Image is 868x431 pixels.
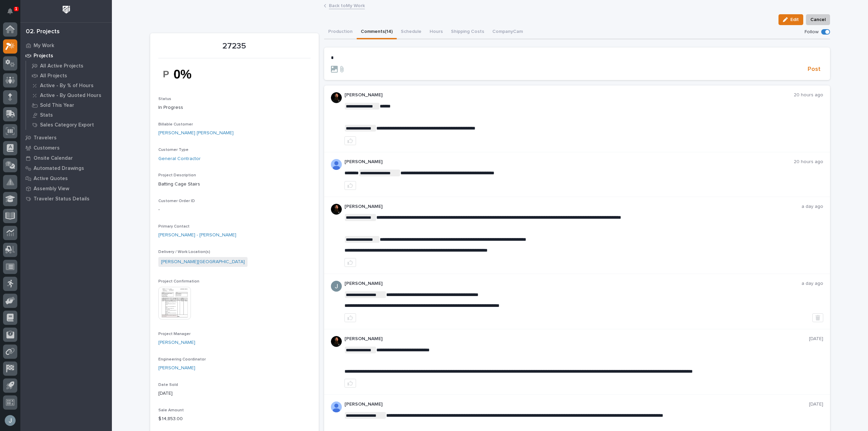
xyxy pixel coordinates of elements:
button: Delete post [812,313,823,322]
span: Billable Customer [158,122,193,126]
button: like this post [344,136,356,145]
p: Active - By Quoted Hours [40,93,101,99]
button: Cancel [806,14,830,25]
button: like this post [344,258,356,267]
span: Engineering Coordinator [158,357,206,361]
button: CompanyCam [488,25,527,39]
img: AOh14GhUnP333BqRmXh-vZ-TpYZQaFVsuOFmGre8SRZf2A=s96-c [331,401,342,412]
span: Project Manager [158,332,191,336]
img: ACg8ocIJHU6JEmo4GV-3KL6HuSvSpWhSGqG5DdxF6tKpN6m2=s96-c [331,281,342,292]
img: zmKUmRVDQjmBLfnAs97p [331,336,342,347]
button: like this post [344,181,356,190]
p: Automated Drawings [34,165,84,172]
button: Schedule [397,25,426,39]
p: Traveler Status Details [34,196,90,202]
p: [DATE] [809,401,823,407]
a: [PERSON_NAME][GEOGRAPHIC_DATA] [161,258,245,266]
span: Customer Type [158,148,189,152]
a: Traveler Status Details [20,194,112,204]
button: like this post [344,313,356,322]
img: AOh14GhUnP333BqRmXh-vZ-TpYZQaFVsuOFmGre8SRZf2A=s96-c [331,159,342,170]
div: 02. Projects [26,28,60,36]
p: a day ago [802,281,823,287]
a: Active - By % of Hours [26,81,112,90]
button: Hours [426,25,447,39]
p: Active - By % of Hours [40,83,94,89]
p: Travelers [34,135,57,141]
p: Sales Category Export [40,122,94,128]
p: Onsite Calendar [34,155,73,161]
a: Automated Drawings [20,163,112,173]
a: Projects [20,51,112,61]
p: - [158,206,311,213]
span: Project Confirmation [158,279,199,283]
p: All Projects [40,73,67,79]
span: Status [158,97,171,101]
p: [PERSON_NAME] [344,92,794,98]
p: [PERSON_NAME] [344,204,802,210]
a: All Active Projects [26,61,112,71]
p: My Work [34,43,54,49]
span: Date Sold [158,383,178,387]
span: Edit [790,17,799,23]
p: Batting Cage Stairs [158,181,311,188]
p: In Progress [158,104,311,111]
p: 20 hours ago [794,92,823,98]
button: Notifications [3,4,17,18]
button: like this post [344,379,356,388]
a: [PERSON_NAME] [158,365,195,372]
a: Active Quotes [20,173,112,183]
p: 20 hours ago [794,159,823,165]
img: Workspace Logo [60,3,73,16]
span: Customer Order ID [158,199,195,203]
span: Cancel [810,16,826,24]
span: Delivery / Work Location(s) [158,250,210,254]
a: Customers [20,143,112,153]
p: Projects [34,53,53,59]
a: Travelers [20,133,112,143]
p: 27235 [158,41,311,51]
a: Sales Category Export [26,120,112,130]
p: Stats [40,112,53,118]
p: 1 [15,6,17,11]
a: Assembly View [20,183,112,194]
p: Sold This Year [40,102,74,109]
a: Stats [26,110,112,120]
a: My Work [20,40,112,51]
p: [PERSON_NAME] [344,159,794,165]
p: [PERSON_NAME] [344,281,802,287]
img: zmKUmRVDQjmBLfnAs97p [331,204,342,215]
span: Post [808,65,821,73]
button: Post [805,65,823,73]
button: Shipping Costs [447,25,488,39]
p: All Active Projects [40,63,83,69]
p: a day ago [802,204,823,210]
p: [PERSON_NAME] [344,336,809,342]
p: [DATE] [158,390,311,397]
a: [PERSON_NAME] [PERSON_NAME] [158,130,234,137]
button: Edit [778,14,803,25]
span: Project Description [158,173,196,177]
p: Follow [805,29,818,35]
button: users-avatar [3,413,17,428]
img: xwXLkIhnO4KCxoaSkrf8u5hUpWwr6nvnqnR0yvFu6_o [158,62,209,86]
a: [PERSON_NAME] - [PERSON_NAME] [158,232,236,239]
span: Primary Contact [158,224,190,229]
button: Production [324,25,357,39]
p: $ 14,853.00 [158,415,311,423]
a: [PERSON_NAME] [158,339,195,346]
span: Sale Amount [158,408,184,412]
img: zmKUmRVDQjmBLfnAs97p [331,92,342,103]
a: Active - By Quoted Hours [26,91,112,100]
a: Onsite Calendar [20,153,112,163]
a: Sold This Year [26,100,112,110]
div: Notifications1 [8,8,17,19]
p: Active Quotes [34,176,68,182]
p: [DATE] [809,336,823,342]
button: Comments (14) [357,25,397,39]
a: Back toMy Work [329,1,365,9]
p: Customers [34,145,60,151]
a: General Contractor [158,155,201,162]
p: [PERSON_NAME] [344,401,809,407]
p: Assembly View [34,186,69,192]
